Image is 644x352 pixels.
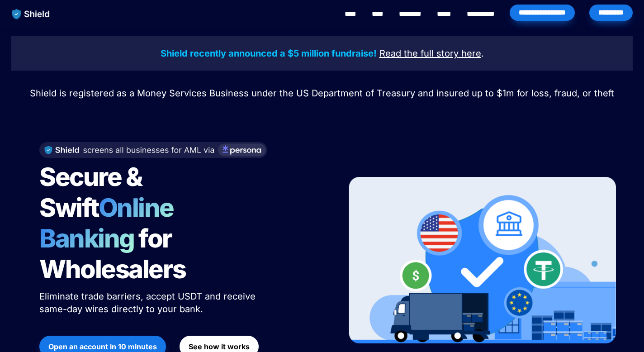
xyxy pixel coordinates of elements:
a: Read the full story [379,49,459,58]
a: here [461,49,481,58]
img: website logo [8,5,54,24]
strong: Open an account in 10 minutes [48,342,157,351]
strong: Shield recently announced a $5 million fundraise! [161,48,377,59]
span: for Wholesalers [39,223,186,285]
span: Secure & Swift [39,162,146,223]
u: Read the full story [379,48,459,59]
strong: See how it works [189,342,250,351]
span: . [481,48,484,59]
span: Online Banking [39,192,183,254]
span: Eliminate trade barriers, accept USDT and receive same-day wires directly to your bank. [39,291,258,314]
u: here [461,48,481,59]
span: Shield is registered as a Money Services Business under the US Department of Treasury and insured... [30,88,614,99]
